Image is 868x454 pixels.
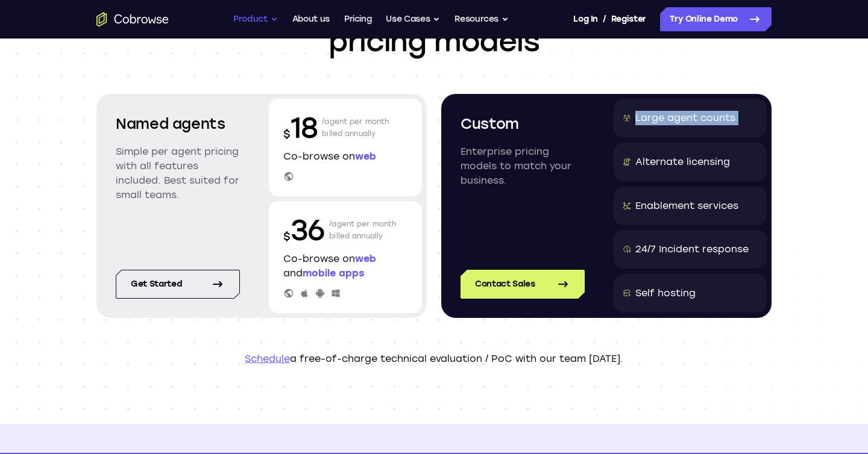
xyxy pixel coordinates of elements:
p: Simple per agent pricing with all features included. Best suited for small teams. [116,145,240,202]
span: $ [283,230,291,243]
a: Log In [573,7,597,31]
a: Try Online Demo [660,7,772,31]
span: $ [283,128,291,141]
a: Pricing [344,7,372,31]
p: Enterprise pricing models to match your business. [461,145,585,188]
p: Co-browse on and [283,252,407,281]
p: Co-browse on [283,149,407,164]
a: About us [292,7,330,31]
h2: Custom [461,113,585,135]
p: 36 [283,211,324,249]
div: 24/7 Incident response [635,242,749,257]
button: Product [233,7,278,31]
span: web [355,151,376,162]
a: Contact Sales [461,270,585,299]
button: Resources [454,7,509,31]
div: Large agent counts [635,111,735,125]
p: a free-of-charge technical evaluation / PoC with our team [DATE]. [96,352,772,366]
p: /agent per month billed annually [322,108,389,147]
a: Register [611,7,646,31]
span: web [355,253,376,264]
a: Schedule [245,353,290,364]
div: Alternate licensing [635,155,730,169]
h2: Named agents [116,113,240,135]
span: mobile apps [303,267,364,279]
p: /agent per month billed annually [329,211,397,249]
span: / [603,12,606,26]
p: 18 [283,108,317,147]
div: Enablement services [635,199,738,213]
button: Use Cases [386,7,440,31]
a: Get started [116,270,240,299]
div: Self hosting [635,286,696,300]
a: Go to the home page [96,12,169,26]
